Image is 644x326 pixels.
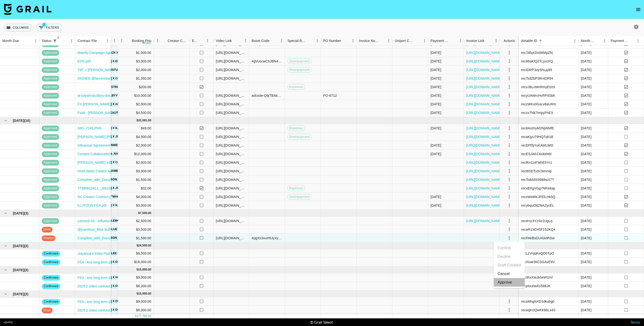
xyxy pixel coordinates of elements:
span: [DATE] [13,118,24,123]
div: Jun '25 [581,67,592,72]
div: https://www.tiktok.com/@1araquinn/video/7519641465169988895 [216,42,247,46]
div: https://www.tiktok.com/@laurenrbarnwell/video/7511900679573638443 [216,76,247,81]
a: @laurenrbarnwell x Azazie [86,142,136,148]
button: Sort [594,38,601,44]
div: Payment Sent Date [428,36,464,46]
span: approved [42,85,59,89]
div: recIDRP3oyShLpj99 [521,67,552,72]
div: $1,000.00 [118,48,154,57]
span: ( 10 ) [24,118,30,123]
a: [URL][DOMAIN_NAME] [466,126,502,131]
div: PO Number [321,36,357,46]
div: recaR15CH5F152KQ4 [521,227,555,232]
div: 7/15/2025 [431,126,441,131]
div: 8/4/2025 [431,67,441,72]
div: https://www.instagram.com/p/DMBwby_SelD/ [216,160,247,165]
div: $ [138,211,140,215]
div: https://www.tiktok.com/@laurenrbarnwell/video/7539610041767234871?is_from_webapp=1&sender_device=... [216,235,247,240]
div: $1,500.00 [118,234,154,242]
a: [URL][DOMAIN_NAME] [466,42,502,46]
button: select merge strategy [505,150,513,158]
div: Jul '25 [581,143,592,148]
div: $4,000.00 [118,193,154,201]
div: Actions [504,36,515,46]
div: 6/25/2025 [431,102,441,107]
button: hide children [2,267,9,273]
div: 6/25/2025 [431,76,441,81]
button: Menu [68,37,75,45]
button: Menu [278,37,285,44]
div: Contract File [75,36,111,46]
button: Show filters [52,38,58,44]
div: Expenses: Remove Commission? [190,36,213,46]
a: [URL][DOMAIN_NAME] [466,160,502,165]
div: https://www.tiktok.com/@missprettygirl/video/7523033620731219213?is_from_webapp=1&sender_device=p... [216,152,247,156]
span: approved [42,160,59,165]
button: Sort [629,38,636,44]
a: FEA - eos long term partnership.pdf [78,299,131,304]
div: $1,350.00 [118,74,154,83]
button: select merge strategy [505,124,513,132]
div: Airtable ID [519,36,578,46]
button: Menu [314,37,321,44]
span: approved [42,93,59,98]
a: ILLIYOON FEA.pdf [78,203,106,208]
button: Menu [349,37,357,44]
a: [URL][DOMAIN_NAME] [466,50,502,55]
span: approved [42,126,59,131]
a: [URL][DOMAIN_NAME] [466,85,502,89]
div: Jun '25 [581,110,592,115]
div: recTsdZbP3Rr4DRtH [521,76,553,81]
a: [URL][DOMAIN_NAME] [466,194,502,199]
div: Expenses: Remove Commission? [192,36,199,46]
a: SC Creator Contract [[PERSON_NAME] x MPP 6_10_2025] (1).pdf [78,194,179,199]
button: select merge strategy [505,66,513,74]
div: 6/25/2025 [431,110,441,115]
a: SIGNED @laurenrbarnwell_Contract Agreement - Soleil Collective (Coco & Eve).pdf [78,76,205,81]
div: Month Due [578,36,608,46]
a: [URL][DOMAIN_NAME] [466,203,502,208]
div: Boost Code [249,36,285,46]
button: Sort [19,38,26,44]
div: 7/15/2025 [431,203,441,208]
a: Mavely Campaign Agreement - Nordstrom Rack June (1).pdf [78,50,169,55]
button: select merge strategy [505,158,513,167]
button: Menu [421,37,428,44]
span: Downpayment [288,194,311,199]
button: Sort [414,37,421,44]
div: Status [39,36,75,46]
a: [URL][DOMAIN_NAME] [466,177,502,182]
div: Invoice Notes [359,36,379,46]
button: Menu [118,37,125,44]
button: select merge strategy [505,234,513,242]
div: recfKn1ziFWhEhYr1 [521,160,552,165]
a: [PERSON_NAME] [PERSON_NAME] Talent Agreement.docx.pdf [78,134,176,139]
div: Jun '25 [581,85,592,89]
div: https://www.tiktok.com/@laurenrbarnwell/video/7525125681336831245 [216,126,247,131]
a: Groommen - Custum Suuit Promo [86,67,143,73]
div: https://www.tiktok.com/@sammiebernabe/video/7520074170785484046 [216,50,247,55]
div: $2,000.00 [118,66,154,74]
a: 2025 2 video contract (@laurenrbarnwell x eos Partnership Agreement).pdf [78,284,191,289]
div: $3,000.00 [118,167,154,175]
div: reczWKx0Gacv8aURm [521,102,556,107]
div: 8/8/2025 [431,85,441,89]
button: Sort [125,37,132,44]
div: recESJAKC6okitN9I [521,152,552,156]
div: $3,000.00 [118,201,154,210]
div: $4,500.00 [118,132,154,141]
li: Cancel [494,270,525,278]
button: select merge strategy [505,306,513,314]
a: [URL][DOMAIN_NAME] [466,67,502,72]
div: Jun '25 [581,102,592,107]
button: Sort [379,37,385,44]
div: Jun '25 [581,50,592,55]
div: Jul '25 [581,186,592,191]
span: approved [42,143,59,148]
div: rec4rsz3YzSo1UgLq [521,218,552,223]
div: #pgXs3vuH5JyXyiEDCYSAaomgS7kGvTE2Gv1as6ccuLrAdh+l94Z2pI25l4LZsqE= [252,235,282,240]
span: Expenses [288,85,305,89]
div: 7/21/2025 [431,59,441,64]
div: https://www.tiktok.com/@laurenrbarnwell/video/7511757988495936814?is_from_webapp=1&web_id=7384127... [216,110,247,115]
div: 8/7/2025 [431,194,441,199]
